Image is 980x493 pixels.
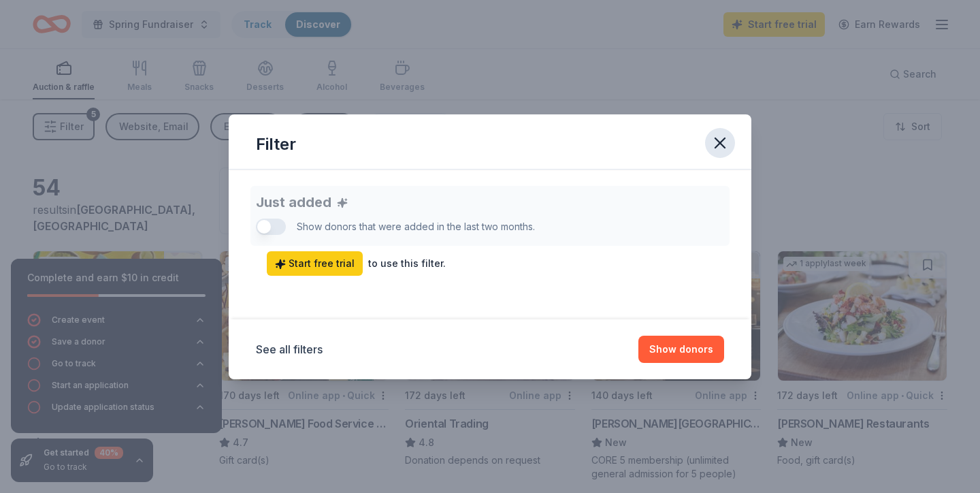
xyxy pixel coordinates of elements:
button: See all filters [256,341,323,357]
div: to use this filter. [368,255,446,272]
div: Filter [256,133,296,155]
button: Show donors [638,336,724,363]
span: Start free trial [275,255,355,272]
a: Start free trial [267,251,363,276]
